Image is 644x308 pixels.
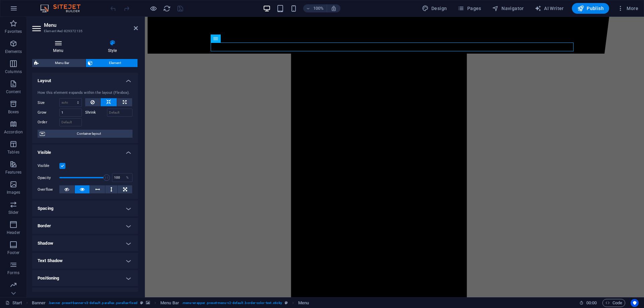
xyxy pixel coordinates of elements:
[32,253,138,269] h4: Text Shadow
[331,5,337,11] i: On resize automatically adjust zoom level to fit chosen device.
[85,109,107,117] label: Shrink
[458,5,481,12] span: Pages
[87,40,138,54] h4: Style
[86,59,138,67] button: Element
[535,5,564,12] span: AI Writer
[605,299,622,307] span: Code
[7,270,19,275] p: Forms
[8,109,19,115] p: Boxes
[149,4,157,12] button: Click here to leave preview mode and continue editing
[41,59,84,67] span: Menu Bar
[617,5,638,12] span: More
[419,3,450,14] div: Design (Ctrl+Alt+Y)
[48,299,137,307] span: . banner .preset-banner-v3-default .parallax .parallax-fixed
[44,22,138,28] h2: Menu
[38,186,59,194] label: Overflow
[59,118,82,126] input: Default
[614,3,641,14] button: More
[32,299,309,307] nav: breadcrumb
[38,101,59,105] label: Size
[32,73,138,85] h4: Layout
[182,299,282,307] span: . menu-wrapper .preset-menu-v2-default .border-color-text .sticky
[32,288,138,304] h4: Transform
[38,118,59,126] label: Order
[5,170,21,175] p: Features
[7,190,20,195] p: Images
[5,69,22,74] p: Columns
[44,28,124,34] h3: Element #ed-829372135
[32,218,138,234] h4: Border
[38,176,59,180] label: Opacity
[59,109,82,117] input: Default
[146,301,150,305] i: This element contains a background
[572,3,609,14] button: Publish
[39,4,89,12] img: Editor Logo
[95,59,136,67] span: Element
[163,5,171,12] i: Reload page
[4,129,23,135] p: Accordion
[32,59,86,67] button: Menu Bar
[7,250,19,255] p: Footer
[455,3,484,14] button: Pages
[7,149,19,155] p: Tables
[532,3,567,14] button: AI Writer
[140,301,143,305] i: This element is a customizable preset
[303,4,327,12] button: 100%
[313,4,324,12] h6: 100%
[489,3,527,14] button: Navigator
[38,109,59,117] label: Grow
[422,5,447,12] span: Design
[298,299,309,307] span: Click to select. Double-click to edit
[32,299,46,307] span: Click to select. Double-click to edit
[32,235,138,251] h4: Shadow
[32,144,138,157] h4: Visible
[163,4,171,12] button: reload
[123,174,132,182] div: %
[5,29,22,34] p: Favorites
[47,130,130,138] span: Container layout
[38,130,132,138] button: Container layout
[38,90,132,96] div: How this element expands within the layout (Flexbox).
[577,5,604,12] span: Publish
[6,89,21,95] p: Content
[631,299,639,307] button: Usercentrics
[7,230,20,235] p: Header
[5,49,22,54] p: Elements
[285,301,288,305] i: This element is a customizable preset
[160,299,179,307] span: Click to select. Double-click to edit
[32,270,138,286] h4: Positioning
[38,162,59,170] label: Visible
[579,299,597,307] h6: Session time
[32,40,87,54] h4: Menu
[419,3,450,14] button: Design
[107,109,133,117] input: Default
[591,300,592,305] span: :
[5,299,22,307] a: Click to cancel selection. Double-click to open Pages
[492,5,524,12] span: Navigator
[586,299,597,307] span: 00 00
[602,299,625,307] button: Code
[8,210,19,215] p: Slider
[32,200,138,217] h4: Spacing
